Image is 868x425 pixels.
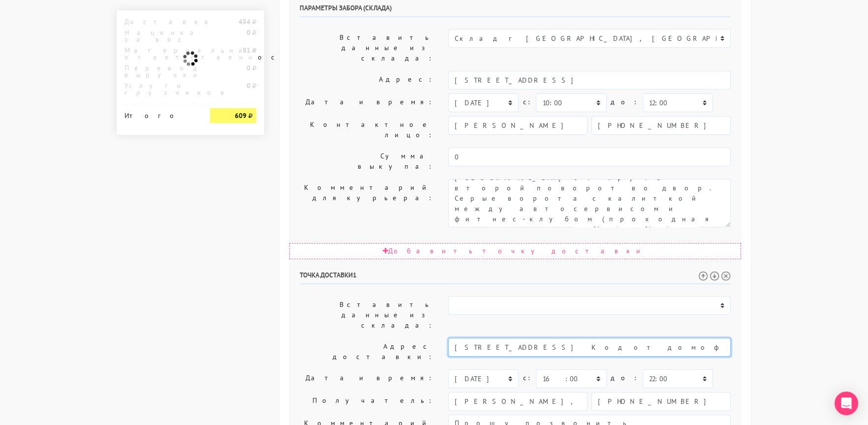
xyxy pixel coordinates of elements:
[239,17,250,26] strong: 454
[292,93,441,112] label: Дата и время:
[117,64,203,78] div: Перевод выручки
[124,108,195,119] div: Итого
[292,392,441,411] label: Получатель:
[117,29,203,43] div: Наценка за вес
[235,111,247,120] strong: 609
[292,179,441,227] label: Комментарий для курьера:
[835,392,858,415] div: Open Intercom Messenger
[117,18,203,25] div: Доставка
[448,179,731,227] textarea: Как пройти: по [GEOGRAPHIC_DATA] от круга второй поворот во двор. Серые ворота с калиткой между а...
[591,116,731,135] input: Телефон
[289,243,741,259] div: Добавить точку доставки
[523,369,532,387] label: c:
[292,369,441,388] label: Дата и время:
[292,29,441,67] label: Вставить данные из склада:
[448,116,588,135] input: Имя
[182,50,199,67] img: ajax-loader.gif
[611,369,639,387] label: до:
[353,271,357,279] span: 1
[292,116,441,144] label: Контактное лицо:
[292,71,441,90] label: Адрес:
[117,47,203,61] div: Материальная ответственность
[448,392,588,411] input: Имя
[292,296,441,334] label: Вставить данные из склада:
[292,338,441,365] label: Адрес доставки:
[611,93,639,111] label: до:
[300,4,731,17] h6: Параметры забора (склада)
[300,271,731,284] h6: Точка доставки
[292,148,441,175] label: Сумма выкупа:
[591,392,731,411] input: Телефон
[117,82,203,96] div: Услуги грузчиков
[523,93,532,111] label: c:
